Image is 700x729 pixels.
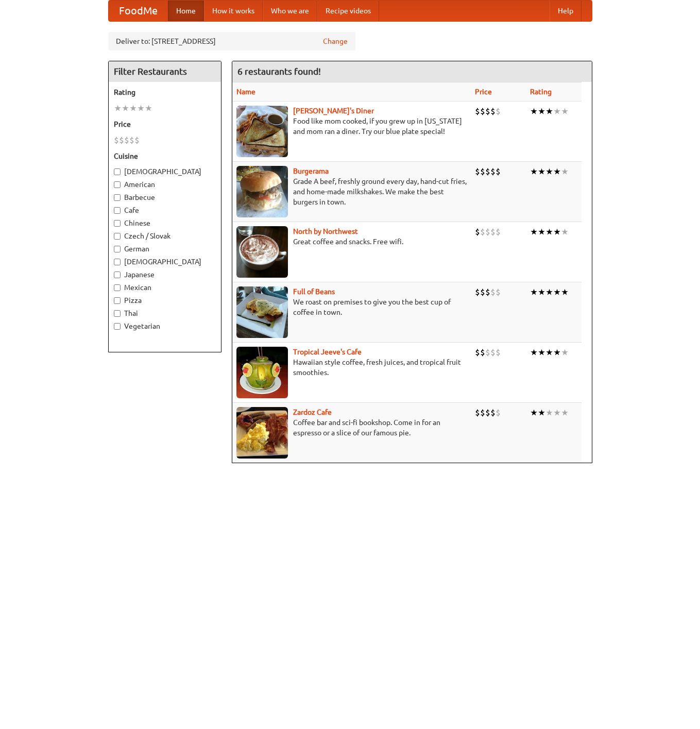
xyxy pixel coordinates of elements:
[530,407,538,418] li: ★
[114,179,216,190] label: American
[561,166,569,177] li: ★
[114,220,121,227] input: Chinese
[485,106,490,117] li: $
[485,347,490,358] li: $
[114,134,119,146] li: $
[496,106,501,117] li: $
[480,106,485,117] li: $
[561,347,569,358] li: ★
[114,297,121,304] input: Pizza
[485,286,490,298] li: $
[475,407,480,418] li: $
[485,407,490,418] li: $
[561,407,569,418] li: ★
[550,1,582,21] a: Help
[236,176,467,207] p: Grade A beef, freshly ground every day, hand-cut fries, and home-made milkshakes. We make the bes...
[236,88,255,96] a: Name
[114,310,121,317] input: Thai
[496,286,501,298] li: $
[145,103,152,114] li: ★
[114,205,216,215] label: Cafe
[293,287,335,296] a: Full of Beans
[236,357,467,378] p: Hawaiian style coffee, fresh juices, and tropical fruit smoothies.
[109,1,168,21] a: FoodMe
[236,407,288,459] img: zardoz.jpg
[475,106,480,117] li: $
[530,226,538,238] li: ★
[114,233,121,240] input: Czech / Slovak
[293,408,332,416] a: Zardoz Cafe
[109,61,221,82] h4: Filter Restaurants
[114,194,121,201] input: Barbecue
[114,207,121,214] input: Cafe
[114,231,216,241] label: Czech / Slovak
[538,166,545,177] li: ★
[114,259,121,265] input: [DEMOGRAPHIC_DATA]
[530,166,538,177] li: ★
[293,348,362,356] a: Tropical Jeeve's Cafe
[137,103,145,114] li: ★
[496,407,501,418] li: $
[236,116,467,137] p: Food like mom cooked, if you grew up in [US_STATE] and mom ran a diner. Try our blue plate special!
[293,167,329,175] a: Burgerama
[236,236,467,247] p: Great coffee and snacks. Free wifi.
[480,226,485,238] li: $
[293,227,358,235] a: North by Northwest
[485,166,490,177] li: $
[480,347,485,358] li: $
[114,218,216,228] label: Chinese
[114,166,216,177] label: [DEMOGRAPHIC_DATA]
[538,106,545,117] li: ★
[561,286,569,298] li: ★
[114,103,122,114] li: ★
[475,286,480,298] li: $
[124,134,129,146] li: $
[129,103,137,114] li: ★
[114,244,216,254] label: German
[114,308,216,318] label: Thai
[236,417,467,438] p: Coffee bar and sci-fi bookshop. Come in for an espresso or a slice of our famous pie.
[114,272,121,278] input: Japanese
[122,103,129,114] li: ★
[475,347,480,358] li: $
[545,347,553,358] li: ★
[293,107,374,115] a: [PERSON_NAME]'s Diner
[538,347,545,358] li: ★
[263,1,317,21] a: Who we are
[236,297,467,317] p: We roast on premises to give you the best cup of coffee in town.
[323,36,348,46] a: Change
[317,1,379,21] a: Recipe videos
[530,106,538,117] li: ★
[236,347,288,398] img: jeeves.jpg
[237,66,321,76] ng-pluralize: 6 restaurants found!
[236,226,288,278] img: north.jpg
[490,407,496,418] li: $
[545,106,553,117] li: ★
[114,257,216,267] label: [DEMOGRAPHIC_DATA]
[134,134,140,146] li: $
[538,286,545,298] li: ★
[553,347,561,358] li: ★
[538,226,545,238] li: ★
[114,269,216,280] label: Japanese
[553,407,561,418] li: ★
[114,321,216,331] label: Vegetarian
[545,166,553,177] li: ★
[496,347,501,358] li: $
[530,286,538,298] li: ★
[114,119,216,129] h5: Price
[114,192,216,202] label: Barbecue
[561,226,569,238] li: ★
[114,168,121,175] input: [DEMOGRAPHIC_DATA]
[119,134,124,146] li: $
[114,323,121,330] input: Vegetarian
[561,106,569,117] li: ★
[480,286,485,298] li: $
[114,284,121,291] input: Mexican
[545,286,553,298] li: ★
